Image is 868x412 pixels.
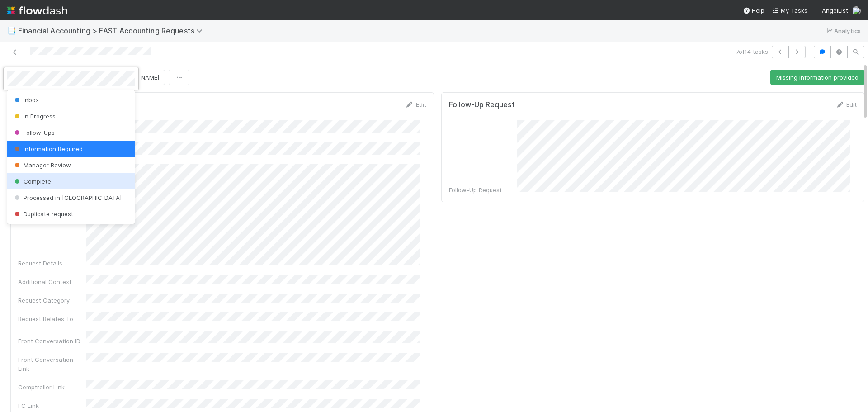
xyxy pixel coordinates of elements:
[13,161,71,169] span: Manager Review
[13,113,56,120] span: In Progress
[13,96,39,104] span: Inbox
[13,210,73,218] span: Duplicate request
[13,178,51,185] span: Complete
[13,145,83,152] span: Information Required
[13,129,55,136] span: Follow-Ups
[13,194,122,201] span: Processed in [GEOGRAPHIC_DATA]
